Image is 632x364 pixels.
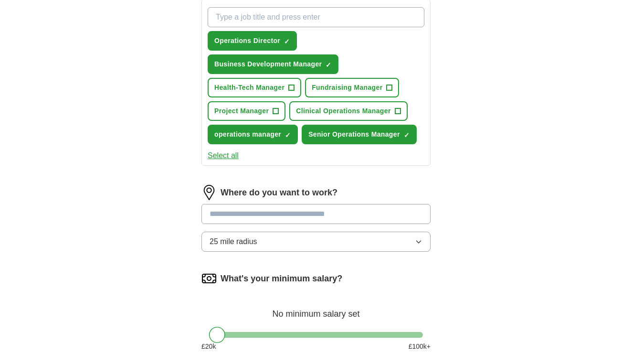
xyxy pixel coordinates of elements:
span: Fundraising Manager [312,83,382,93]
button: Project Manager [208,101,285,121]
img: location.png [201,185,217,200]
span: ✓ [284,38,290,45]
label: What's your minimum salary? [221,272,342,285]
img: salary.png [201,271,217,286]
button: Select all [208,150,239,161]
span: operations manager [214,129,281,139]
span: Senior Operations Manager [308,129,400,139]
div: No minimum salary set [201,298,431,321]
span: ✓ [326,61,331,69]
button: Clinical Operations Manager [289,101,408,121]
button: Business Development Manager✓ [208,54,338,74]
span: Clinical Operations Manager [296,106,391,116]
span: ✓ [285,131,291,139]
button: 25 mile radius [201,232,431,252]
span: £ 20 k [201,342,216,352]
button: Health-Tech Manager [208,78,301,97]
span: 25 mile radius [210,236,257,247]
span: Business Development Manager [214,59,322,69]
label: Where do you want to work? [221,186,337,199]
button: Fundraising Manager [305,78,399,97]
span: Operations Director [214,36,280,46]
span: Project Manager [214,106,269,116]
span: Health-Tech Manager [214,83,284,93]
button: Operations Director✓ [208,31,297,51]
span: £ 100 k+ [409,342,431,352]
span: ✓ [404,131,410,139]
button: Senior Operations Manager✓ [302,125,417,144]
button: operations manager✓ [208,125,298,144]
input: Type a job title and press enter [208,7,424,27]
